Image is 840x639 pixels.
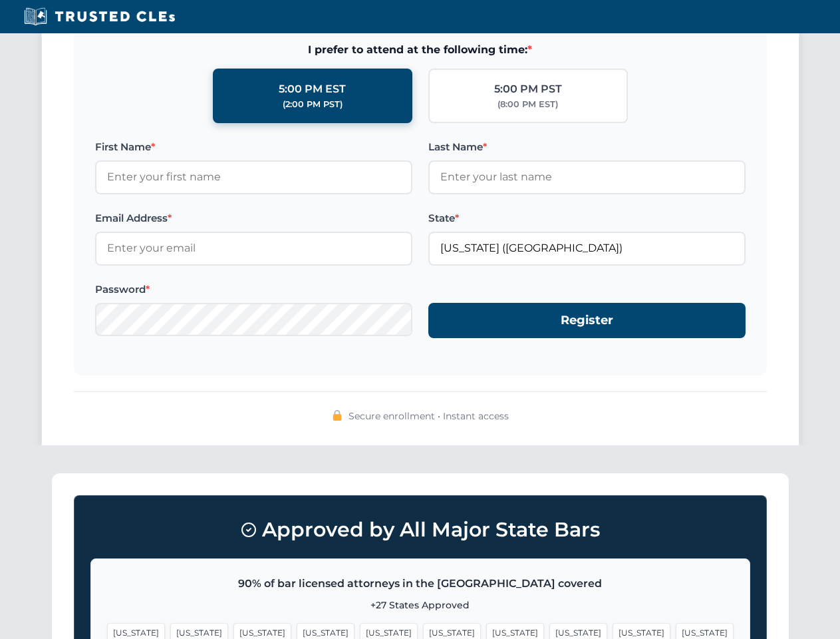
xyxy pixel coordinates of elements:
[283,98,343,111] div: (2:00 PM PST)
[428,303,746,338] button: Register
[95,282,412,298] label: Password
[332,410,343,421] img: 🔒
[428,232,746,265] input: Florida (FL)
[95,160,412,194] input: Enter your first name
[95,210,412,226] label: Email Address
[95,139,412,155] label: First Name
[428,160,746,194] input: Enter your last name
[95,41,746,59] span: I prefer to attend at the following time:
[494,81,562,98] div: 5:00 PM PST
[107,598,734,612] p: +27 States Approved
[428,139,746,155] label: Last Name
[95,232,412,265] input: Enter your email
[349,409,509,423] span: Secure enrollment • Instant access
[20,7,179,27] img: Trusted CLEs
[107,575,734,592] p: 90% of bar licensed attorneys in the [GEOGRAPHIC_DATA] covered
[90,512,750,548] h3: Approved by All Major State Bars
[497,98,558,111] div: (8:00 PM EST)
[428,210,746,226] label: State
[279,81,346,98] div: 5:00 PM EST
